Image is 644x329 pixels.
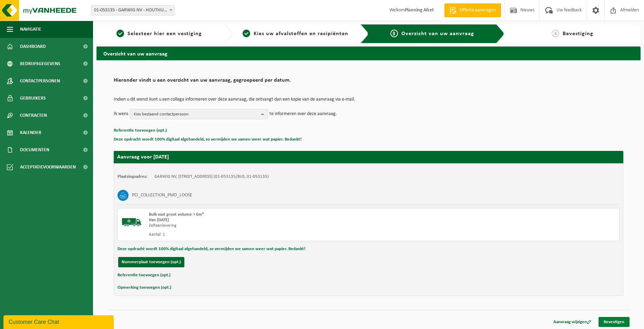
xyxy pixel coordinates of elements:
[3,314,115,329] iframe: chat widget
[117,245,305,254] button: Deze opdracht wordt 100% digitaal afgehandeld, zo vermijden we samen weer wat papier. Bedankt!
[117,271,171,280] button: Referentie toevoegen (opt.)
[405,8,434,13] strong: Planning Afzet
[134,109,258,120] span: Kies bestaand contactpersoon
[114,126,167,135] button: Referentie toevoegen (opt.)
[243,30,250,37] span: 2
[20,55,60,72] span: Bedrijfsgegevens
[269,109,337,119] p: te informeren over deze aanvraag.
[20,21,41,38] span: Navigatie
[117,174,147,179] strong: Plaatsingsadres:
[254,31,348,37] span: Kies uw afvalstoffen en recipiënten
[20,90,46,107] span: Gebruikers
[117,283,171,292] button: Opmerking toevoegen (opt.)
[548,317,596,327] a: Aanvraag wijzigen
[149,223,396,228] div: Zelfaanlevering
[100,30,219,38] a: 1Selecteer hier een vestiging
[149,232,396,237] div: Aantal: 1
[121,212,142,233] img: BL-SO-LV.png
[20,141,49,158] span: Documenten
[117,154,169,160] strong: Aanvraag voor [DATE]
[401,31,474,37] span: Overzicht van uw aanvraag
[390,30,398,37] span: 3
[20,107,47,124] span: Contracten
[118,257,184,267] button: Nummerplaat toevoegen (opt.)
[132,190,192,201] h3: PCI_COLLECTION_PMD_LOOSE
[91,5,175,16] span: 01-053135 - GARWIG NV - HOUTHULST
[149,218,169,222] strong: Van [DATE]
[236,30,355,38] a: 2Kies uw afvalstoffen en recipiënten
[20,158,76,176] span: Acceptatievoorwaarden
[114,97,623,102] p: Indien u dit wenst kunt u een collega informeren over deze aanvraag, die ontvangt dan een kopie v...
[444,3,501,17] a: Offerte aanvragen
[563,31,593,37] span: Bevestiging
[458,7,498,14] span: Offerte aanvragen
[20,38,46,55] span: Dashboard
[599,317,630,327] a: Bevestigen
[552,30,559,37] span: 4
[154,174,269,179] td: GARWIG NV, [STREET_ADDRESS] (01-053135/BUS, 01-053135)
[91,6,174,15] span: 01-053135 - GARWIG NV - HOUTHULST
[20,72,60,90] span: Contactpersonen
[149,212,204,217] span: Bulk vast groot volume > 6m³
[96,47,641,60] h2: Overzicht van uw aanvraag
[127,31,202,37] span: Selecteer hier een vestiging
[114,109,128,119] p: Ik wens
[116,30,124,37] span: 1
[114,78,623,87] h2: Hieronder vindt u een overzicht van uw aanvraag, gegroepeerd per datum.
[130,109,268,119] button: Kies bestaand contactpersoon
[114,135,301,144] button: Deze opdracht wordt 100% digitaal afgehandeld, zo vermijden we samen weer wat papier. Bedankt!
[20,124,41,141] span: Kalender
